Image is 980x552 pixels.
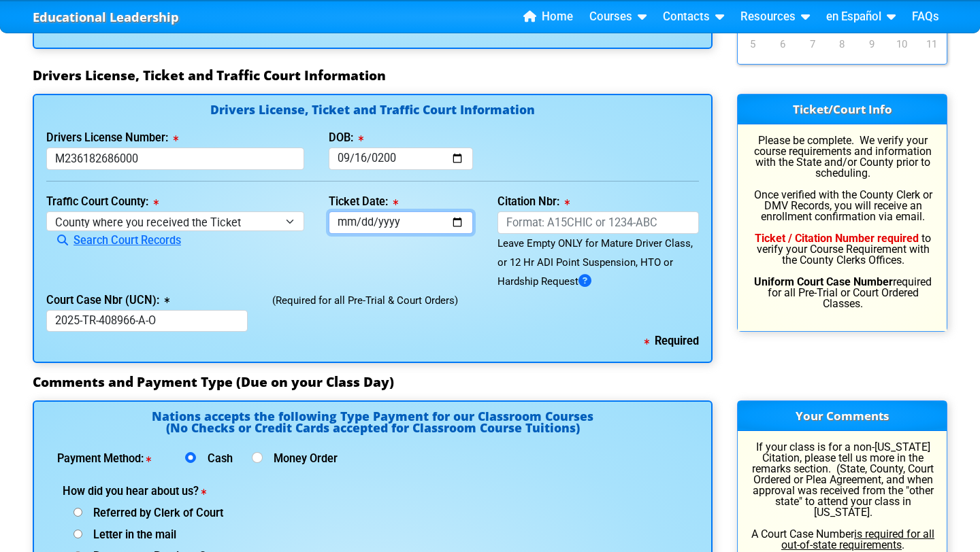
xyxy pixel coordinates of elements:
[46,148,304,170] input: License or Florida ID Card Nbr
[738,401,947,431] h3: Your Comments
[750,135,934,309] p: Please be complete. We verify your course requirements and information with the State and/or Coun...
[33,374,947,390] h3: Comments and Payment Type (Due on your Class Day)
[82,506,223,519] span: Referred by Clerk of Court
[46,196,159,207] label: Traffic Court County:
[268,453,338,464] label: Money Order
[329,133,363,143] label: DOB:
[644,334,699,347] b: Required
[857,37,887,51] a: 9
[329,148,474,170] input: mm/dd/yyyy
[828,37,857,51] a: 8
[46,104,699,118] h4: Drivers License, Ticket and Traffic Court Information
[46,310,248,332] input: 2024-TR-001234
[73,530,82,538] input: Letter in the mail
[584,7,652,27] a: Courses
[738,94,947,124] h3: Ticket/Court Info
[754,275,893,288] b: Uniform Court Case Number
[768,37,798,51] a: 6
[497,196,570,207] label: Citation Nbr:
[202,453,238,464] label: Cash
[917,37,947,51] a: 11
[497,234,699,291] div: Leave Empty ONLY for Mature Driver Class, or 12 Hr ADI Point Suspension, HTO or Hardship Request
[260,291,711,332] div: (Required for all Pre-Trial & Court Orders)
[798,37,828,51] a: 7
[73,508,82,517] input: Referred by Clerk of Court
[82,528,176,541] span: Letter in the mail
[735,7,815,27] a: Resources
[906,7,945,27] a: FAQs
[887,37,917,51] a: 10
[33,6,179,29] a: Educational Leadership
[329,196,398,207] label: Ticket Date:
[657,7,730,27] a: Contacts
[821,7,901,27] a: en Español
[63,486,275,497] label: How did you hear about us?
[33,67,947,84] h3: Drivers License, Ticket and Traffic Court Information
[738,37,768,51] a: 5
[781,528,934,551] u: is required for all out-of-state requirements
[46,295,169,306] label: Court Case Nbr (UCN):
[497,211,699,234] input: Format: A15CHIC or 1234-ABC
[46,234,181,247] a: Search Court Records
[329,211,474,234] input: mm/dd/yyyy
[46,133,178,143] label: Drivers License Number:
[755,232,919,245] b: Ticket / Citation Number required
[518,7,578,27] a: Home
[46,411,699,439] h4: Nations accepts the following Type Payment for our Classroom Courses (No Checks or Credit Cards a...
[57,453,166,464] label: Payment Method:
